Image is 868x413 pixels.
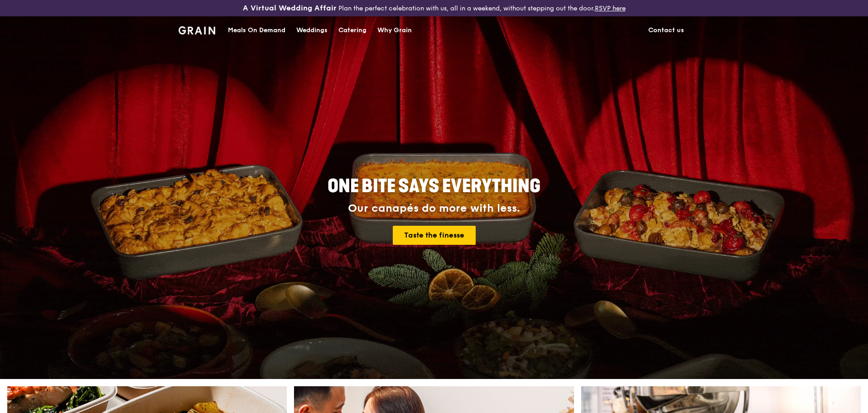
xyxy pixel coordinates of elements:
a: Taste the finesse [393,226,476,245]
div: Weddings [296,17,328,44]
a: GrainGrain [178,16,215,43]
a: Why Grain [372,17,417,44]
h3: A Virtual Wedding Affair [243,4,337,13]
a: Catering [333,17,372,44]
a: Weddings [291,17,333,44]
span: ONE BITE SAYS EVERYTHING [328,175,540,197]
a: Contact us [643,17,690,44]
a: RSVP here [595,5,626,12]
div: Plan the perfect celebration with us, all in a weekend, without stepping out the door. [173,4,695,13]
div: Why Grain [377,17,412,44]
div: Meals On Demand [228,17,285,44]
div: Our canapés do more with less. [271,202,597,215]
img: Grain [178,26,215,34]
div: Catering [338,17,366,44]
